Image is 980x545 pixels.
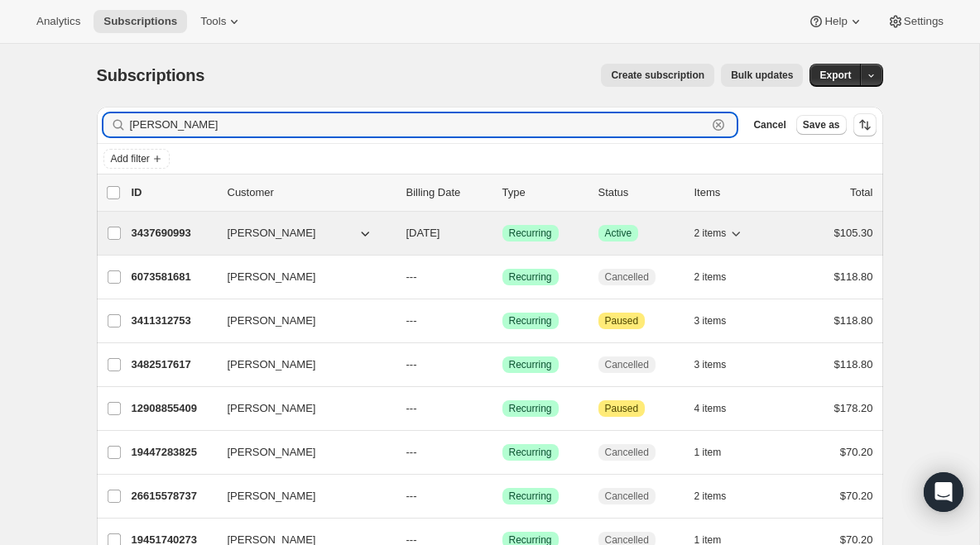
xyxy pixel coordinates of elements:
[753,118,785,131] span: Cancel
[132,353,873,376] div: 3482517617[PERSON_NAME]---SuccessRecurringCancelled3 items$118.80
[694,358,727,371] span: 3 items
[710,117,727,133] button: Clear
[850,184,872,201] p: Total
[694,314,727,327] span: 3 items
[200,15,226,28] span: Tools
[228,488,316,504] span: [PERSON_NAME]
[598,184,681,201] p: Status
[924,472,963,512] div: Open Intercom Messenger
[103,149,170,169] button: Add filter
[218,439,383,466] button: [PERSON_NAME]
[26,10,90,33] button: Analytics
[601,64,714,87] button: Create subscription
[509,314,552,327] span: Recurring
[605,490,649,503] span: Cancelled
[228,269,316,285] span: [PERSON_NAME]
[218,264,383,290] button: [PERSON_NAME]
[406,358,417,371] span: ---
[694,265,745,289] button: 2 items
[694,441,740,464] button: 1 item
[406,227,440,239] span: [DATE]
[694,402,727,415] span: 4 items
[694,227,727,240] span: 2 items
[840,490,873,502] span: $70.20
[509,227,552,240] span: Recurring
[509,270,552,284] span: Recurring
[218,351,383,378] button: [PERSON_NAME]
[132,269,214,285] p: 6073581681
[228,400,316,417] span: [PERSON_NAME]
[694,397,745,420] button: 4 items
[605,446,649,459] span: Cancelled
[605,358,649,371] span: Cancelled
[840,446,873,458] span: $70.20
[406,270,417,283] span: ---
[803,118,840,131] span: Save as
[834,314,873,327] span: $118.80
[406,314,417,327] span: ---
[218,308,383,334] button: [PERSON_NAME]
[36,15,80,28] span: Analytics
[132,265,873,289] div: 6073581681[PERSON_NAME]---SuccessRecurringCancelled2 items$118.80
[694,222,745,245] button: 2 items
[605,227,632,240] span: Active
[809,64,861,87] button: Export
[132,485,873,508] div: 26615578737[PERSON_NAME]---SuccessRecurringCancelled2 items$70.20
[132,184,214,201] p: ID
[132,313,214,329] p: 3411312753
[824,15,847,28] span: Help
[877,10,954,33] button: Settings
[406,402,417,414] span: ---
[605,402,639,415] span: Paused
[103,15,177,28] span: Subscriptions
[228,225,316,241] span: [PERSON_NAME]
[605,270,649,284] span: Cancelled
[406,446,417,458] span: ---
[853,113,877,136] button: Sort the results
[218,220,383,246] button: [PERSON_NAME]
[228,184,393,201] p: Customer
[611,69,704,82] span: Create subscription
[132,488,214,504] p: 26615578737
[694,184,777,201] div: Items
[132,441,873,464] div: 19447283825[PERSON_NAME]---SuccessRecurringCancelled1 item$70.20
[834,227,873,239] span: $105.30
[132,309,873,332] div: 3411312753[PERSON_NAME]---SuccessRecurringAttentionPaused3 items$118.80
[218,395,383,422] button: [PERSON_NAME]
[694,353,745,376] button: 3 items
[904,15,944,28] span: Settings
[694,309,745,332] button: 3 items
[132,397,873,420] div: 12908855409[PERSON_NAME]---SuccessRecurringAttentionPaused4 items$178.20
[94,10,187,33] button: Subscriptions
[694,490,727,503] span: 2 items
[111,152,150,165] span: Add filter
[694,485,745,508] button: 2 items
[509,402,552,415] span: Recurring
[509,490,552,503] span: Recurring
[218,483,383,509] button: [PERSON_NAME]
[132,225,214,241] p: 3437690993
[694,270,727,284] span: 2 items
[228,444,316,461] span: [PERSON_NAME]
[132,184,873,201] div: IDCustomerBilling DateTypeStatusItemsTotal
[605,314,639,327] span: Paused
[798,10,873,33] button: Help
[228,356,316,373] span: [PERSON_NAME]
[132,222,873,245] div: 3437690993[PERSON_NAME][DATE]SuccessRecurringSuccessActive2 items$105.30
[834,358,873,371] span: $118.80
[502,184,585,201] div: Type
[509,446,552,459] span: Recurring
[132,400,214,417] p: 12908855409
[97,66,205,84] span: Subscriptions
[834,402,873,414] span: $178.20
[819,69,851,82] span: Export
[796,115,847,135] button: Save as
[834,270,873,283] span: $118.80
[509,358,552,371] span: Recurring
[406,490,417,502] span: ---
[747,115,792,135] button: Cancel
[190,10,252,33] button: Tools
[132,356,214,373] p: 3482517617
[406,184,489,201] p: Billing Date
[694,446,722,459] span: 1 item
